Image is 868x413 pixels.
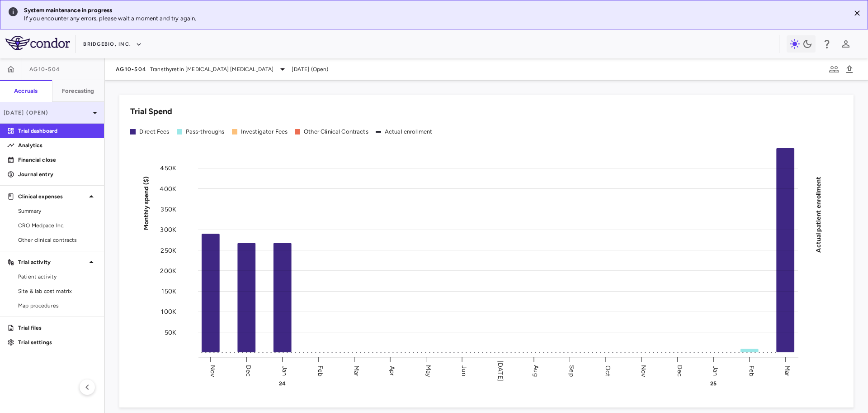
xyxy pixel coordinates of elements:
[385,128,433,136] div: Actual enrollment
[5,36,70,50] img: logo-full-SnFGN8VE.png
[460,365,468,376] text: Jun
[292,65,328,73] span: [DATE] (Open)
[160,267,176,274] tspan: 200K
[304,128,368,136] div: Other Clinical Contracts
[116,66,146,73] span: AG10-504
[130,106,172,118] h6: Trial Spend
[139,128,170,136] div: Direct Fees
[18,273,97,281] span: Patient activity
[279,380,286,387] text: 24
[18,258,86,266] p: Trial activity
[18,156,97,164] p: Financial close
[316,365,324,376] text: Feb
[281,365,288,375] text: Jan
[160,185,176,192] tspan: 400K
[29,66,60,73] span: AG10-504
[783,365,791,376] text: Mar
[353,365,360,376] text: Mar
[18,287,97,295] span: Site & lab cost matrix
[748,365,755,376] text: Feb
[496,360,504,381] text: [DATE]
[161,288,176,295] tspan: 150K
[18,127,97,135] p: Trial dashboard
[18,192,86,201] p: Clinical expenses
[160,164,176,172] tspan: 450K
[18,207,97,215] span: Summary
[18,170,97,178] p: Journal entry
[161,308,176,316] tspan: 100K
[604,365,612,376] text: Oct
[186,128,225,136] div: Pass-throughs
[640,365,647,377] text: Nov
[710,380,717,387] text: 25
[18,302,97,310] span: Map procedures
[850,6,864,20] button: Close
[160,246,176,254] tspan: 250K
[24,14,843,23] p: If you encounter any errors, please wait a moment and try again.
[676,365,684,376] text: Dec
[160,205,176,213] tspan: 350K
[160,226,176,234] tspan: 300K
[815,176,822,252] tspan: Actual patient enrollment
[425,365,432,377] text: May
[18,236,97,244] span: Other clinical contracts
[241,128,288,136] div: Investigator Fees
[18,141,97,149] p: Analytics
[388,365,396,375] text: Apr
[18,221,97,230] span: CRO Medpace Inc.
[568,365,576,376] text: Sep
[532,365,540,376] text: Aug
[150,65,274,73] span: Transthyretin [MEDICAL_DATA] [MEDICAL_DATA]
[245,365,252,376] text: Dec
[18,338,97,346] p: Trial settings
[209,365,217,377] text: Nov
[712,365,719,375] text: Jan
[165,328,176,336] tspan: 50K
[14,87,38,95] h6: Accruals
[18,324,97,332] p: Trial files
[142,176,150,230] tspan: Monthly spend ($)
[4,109,90,117] p: [DATE] (Open)
[62,87,94,95] h6: Forecasting
[83,37,142,52] button: BridgeBio, Inc.
[24,6,843,14] div: System maintenance in progress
